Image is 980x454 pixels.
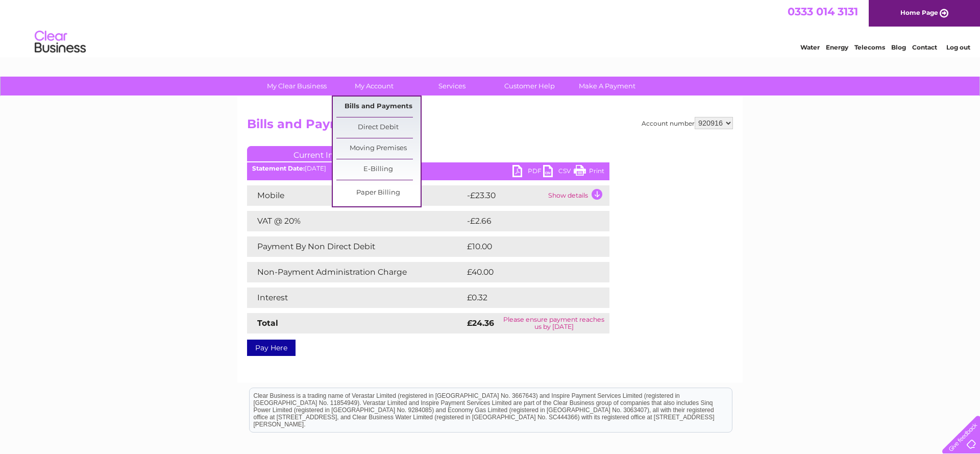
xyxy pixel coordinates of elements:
a: CSV [543,165,574,180]
a: Paper Billing [336,183,421,203]
div: [DATE] [247,165,609,172]
td: £10.00 [464,236,589,257]
a: Water [800,43,820,51]
a: Energy [826,43,848,51]
a: Blog [891,43,906,51]
td: £0.32 [464,288,585,308]
a: E-Billing [336,159,421,180]
td: Mobile [247,185,464,206]
td: VAT @ 20% [247,211,464,231]
a: Log out [946,43,970,51]
td: -£2.66 [464,211,588,231]
a: Bills and Payments [336,97,421,117]
a: 0333 014 3131 [788,5,858,18]
td: Non-Payment Administration Charge [247,262,464,282]
a: My Account [332,77,416,95]
a: PDF [512,165,543,180]
b: Statement Date: [252,164,305,172]
a: Services [410,77,494,95]
div: Clear Business is a trading name of Verastar Limited (registered in [GEOGRAPHIC_DATA] No. 3667643... [250,6,732,50]
a: Print [574,165,604,180]
a: Contact [912,43,937,51]
strong: Total [257,318,278,328]
a: Pay Here [247,340,296,356]
div: Account number [642,117,733,129]
a: Telecoms [854,43,885,51]
a: My Clear Business [255,77,339,95]
a: Current Invoice [247,146,400,161]
td: £40.00 [464,262,590,282]
h2: Bills and Payments [247,117,733,136]
td: -£23.30 [464,185,546,206]
td: Please ensure payment reaches us by [DATE] [498,313,609,333]
a: Direct Debit [336,117,421,138]
strong: £24.36 [467,318,494,328]
img: logo.png [34,27,86,58]
a: Customer Help [487,77,572,95]
td: Show details [546,185,609,206]
td: Payment By Non Direct Debit [247,236,464,257]
a: Make A Payment [565,77,649,95]
td: Interest [247,288,464,308]
a: Moving Premises [336,138,421,159]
